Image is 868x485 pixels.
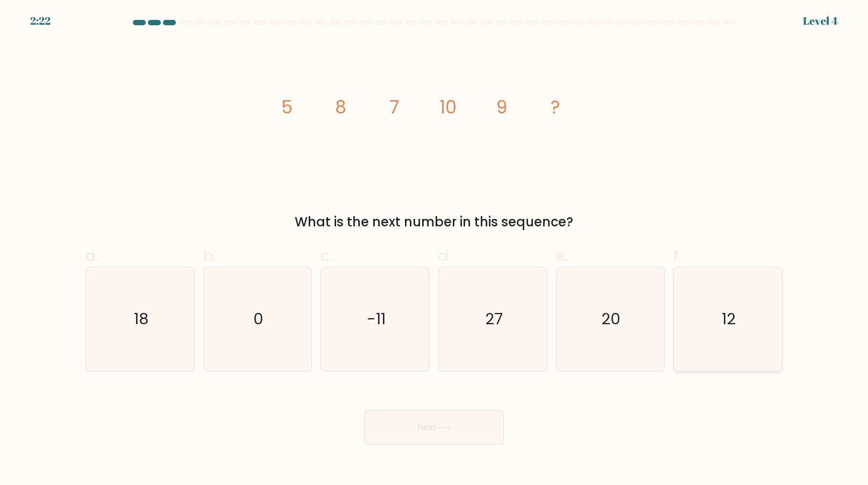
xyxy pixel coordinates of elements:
span: a. [86,245,98,266]
text: 20 [602,308,621,330]
text: 18 [134,308,148,330]
span: f. [673,245,681,266]
tspan: 8 [335,95,346,120]
tspan: 9 [496,95,507,120]
text: -11 [367,308,386,330]
tspan: 7 [389,95,399,120]
tspan: 5 [281,95,293,120]
tspan: ? [551,95,560,120]
tspan: 10 [440,95,457,120]
text: 12 [722,308,736,330]
div: 2:22 [30,13,51,29]
div: Level 4 [803,13,838,29]
span: b. [203,245,216,266]
div: What is the next number in this sequence? [92,212,776,232]
span: c. [321,245,332,266]
span: d. [438,245,451,266]
text: 0 [253,308,264,330]
text: 27 [485,308,503,330]
span: e. [556,245,568,266]
button: Next [364,410,504,445]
